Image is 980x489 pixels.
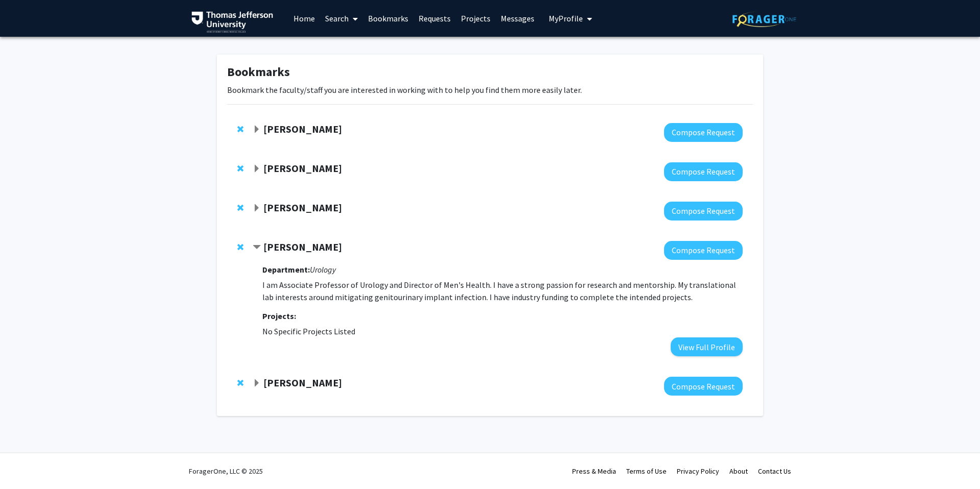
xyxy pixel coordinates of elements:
img: Thomas Jefferson University Logo [191,11,273,33]
a: Press & Media [572,467,616,476]
strong: Department: [262,264,310,275]
strong: Projects: [262,311,296,321]
strong: [PERSON_NAME] [263,201,342,214]
span: Expand Talar Tatarian Bookmark [253,379,261,387]
h1: Bookmarks [227,65,753,80]
button: Compose Request to Katie Hunzinger [664,123,743,142]
a: About [729,467,748,476]
a: Projects [456,1,496,36]
span: Remove Talar Tatarian from bookmarks [237,379,243,387]
strong: [PERSON_NAME] [263,162,342,175]
span: Expand Theresa Freeman Bookmark [253,165,261,173]
strong: [PERSON_NAME] [263,240,342,253]
a: Search [320,1,363,36]
span: My Profile [549,13,583,23]
span: Contract Paul Chung Bookmark [253,243,261,252]
div: ForagerOne, LLC © 2025 [189,453,263,489]
i: Urology [310,264,336,275]
span: Remove Katie Hunzinger from bookmarks [237,125,243,133]
span: Remove Elizabeth Wright-Jin from bookmarks [237,204,243,212]
span: No Specific Projects Listed [262,326,355,336]
button: View Full Profile [671,337,743,356]
p: I am Associate Professor of Urology and Director of Men's Health. I have a strong passion for res... [262,279,743,303]
strong: [PERSON_NAME] [263,376,342,389]
button: Compose Request to Elizabeth Wright-Jin [664,202,743,221]
button: Compose Request to Paul Chung [664,241,743,260]
span: Expand Katie Hunzinger Bookmark [253,126,261,134]
p: Bookmark the faculty/staff you are interested in working with to help you find them more easily l... [227,84,753,96]
span: Remove Paul Chung from bookmarks [237,243,243,251]
a: Home [288,1,320,36]
img: ForagerOne Logo [732,11,796,27]
button: Compose Request to Talar Tatarian [664,377,743,396]
a: Requests [413,1,456,36]
span: Expand Elizabeth Wright-Jin Bookmark [253,204,261,212]
a: Privacy Policy [677,467,719,476]
a: Bookmarks [363,1,413,36]
span: Remove Theresa Freeman from bookmarks [237,164,243,173]
button: Compose Request to Theresa Freeman [664,162,743,181]
strong: [PERSON_NAME] [263,123,342,135]
a: Messages [496,1,540,36]
iframe: Chat [8,443,43,481]
a: Terms of Use [626,467,667,476]
a: Contact Us [758,467,791,476]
